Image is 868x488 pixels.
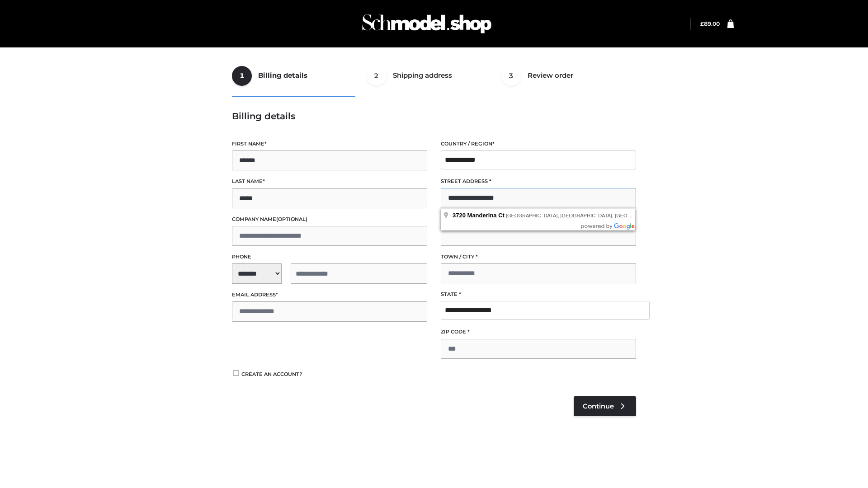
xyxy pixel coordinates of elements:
label: State [441,290,636,299]
span: £ [700,20,704,27]
span: Manderina Ct [467,212,505,219]
span: (optional) [276,216,307,222]
img: Schmodel Admin 964 [359,6,495,42]
span: [GEOGRAPHIC_DATA], [GEOGRAPHIC_DATA], [GEOGRAPHIC_DATA] [506,213,667,218]
label: First name [232,140,427,148]
a: £89.00 [700,20,720,27]
input: Create an account? [232,370,240,376]
label: Last name [232,177,427,186]
label: Country / Region [441,140,636,148]
span: Continue [583,402,614,410]
label: Town / City [441,253,636,261]
h3: Billing details [232,111,636,122]
bdi: 89.00 [700,20,720,27]
span: Create an account? [241,371,302,377]
label: ZIP Code [441,328,636,336]
label: Email address [232,291,427,299]
label: Street address [441,177,636,186]
label: Company name [232,215,427,224]
a: Continue [574,396,636,416]
span: 3720 [453,212,466,219]
label: Phone [232,253,427,261]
